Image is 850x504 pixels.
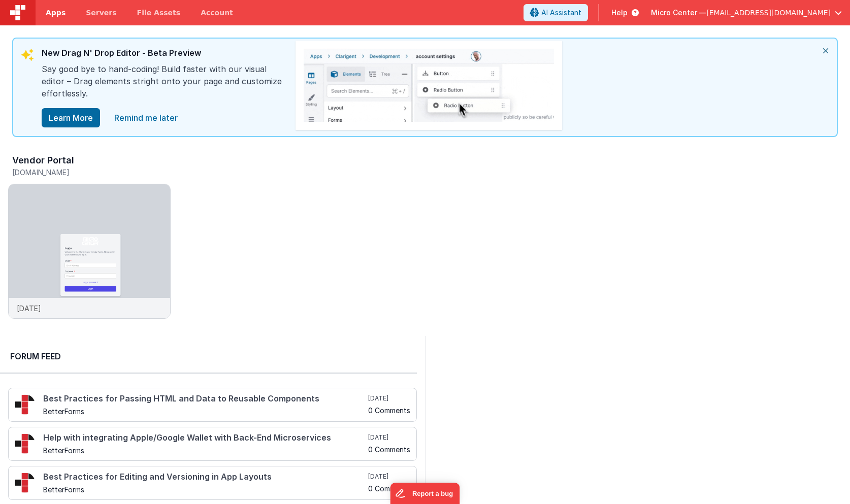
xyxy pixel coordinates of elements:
[12,169,171,176] h5: [DOMAIN_NAME]
[43,394,366,404] h4: Best Practices for Passing HTML and Data to Reusable Components
[368,485,410,492] h5: 0 Comments
[368,433,410,442] h5: [DATE]
[43,486,366,493] h5: BetterForms
[43,473,366,482] h4: Best Practices for Editing and Versioning in App Layouts
[651,8,842,18] button: Micro Center — [EMAIL_ADDRESS][DOMAIN_NAME]
[541,8,581,18] span: AI Assistant
[43,408,366,415] h5: BetterForms
[10,350,407,362] h2: Forum Feed
[611,8,628,18] span: Help
[43,433,366,443] h4: Help with integrating Apple/Google Wallet with Back-End Microservices
[15,433,35,454] img: 295_2.png
[137,8,181,18] span: File Assets
[8,427,417,461] a: Help with integrating Apple/Google Wallet with Back-End Microservices BetterForms [DATE] 0 Comments
[86,8,116,18] span: Servers
[651,8,706,18] span: Micro Center —
[368,473,410,481] h5: [DATE]
[15,394,35,415] img: 295_2.png
[368,446,410,453] h5: 0 Comments
[368,394,410,402] h5: [DATE]
[368,407,410,414] h5: 0 Comments
[12,155,74,165] h3: Vendor Portal
[814,39,837,63] i: close
[8,388,417,422] a: Best Practices for Passing HTML and Data to Reusable Components BetterForms [DATE] 0 Comments
[524,4,588,21] button: AI Assistant
[390,483,460,504] iframe: Marker.io feedback button
[706,8,831,18] span: [EMAIL_ADDRESS][DOMAIN_NAME]
[42,47,285,63] div: New Drag N' Drop Editor - Beta Preview
[8,466,417,500] a: Best Practices for Editing and Versioning in App Layouts BetterForms [DATE] 0 Comments
[15,473,35,493] img: 295_2.png
[46,8,66,18] span: Apps
[42,63,285,108] div: Say good bye to hand-coding! Build faster with our visual editor – Drag elements stright onto you...
[43,447,366,454] h5: BetterForms
[108,108,184,128] a: close
[42,108,100,127] button: Learn More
